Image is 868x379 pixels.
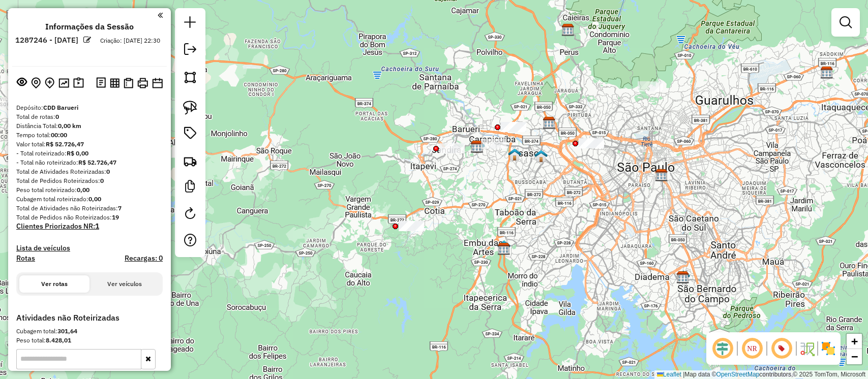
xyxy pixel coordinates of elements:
button: Visualizar Romaneio [122,76,135,90]
div: Atividade não roteirizada - ADEGA DÚ BARRETO NOT [399,221,424,231]
strong: 00:00 [51,131,67,139]
a: Exibir filtros [835,12,856,33]
a: Leaflet [657,371,681,378]
a: Vincular Rótulos [180,123,200,146]
button: Imprimir Rotas [135,76,150,90]
strong: R$ 0,00 [67,149,88,157]
strong: 301,64 [57,327,77,335]
div: Total de rotas: [16,112,163,121]
strong: 0 [106,168,110,175]
button: Logs desbloquear sessão [94,75,108,91]
span: + [851,335,858,348]
div: Total de Atividades Roteirizadas: [16,167,163,176]
div: Valor total: [16,140,163,149]
img: ZumpyCarap1 [472,140,485,153]
strong: 0,00 [88,195,101,203]
img: CDD São Paulo [543,116,556,130]
div: Tempo total: [16,131,163,140]
div: Depósito: [16,103,163,112]
img: Fluxo de ruas [799,340,815,357]
img: DS Teste [508,148,521,161]
div: Peso total roteirizado: [16,185,163,195]
div: Atividade não roteirizada - ALEXANDRE ROLLAND [579,138,604,148]
strong: 0,00 [77,186,89,194]
img: CDD EMBU [497,240,511,253]
div: Cubagem total: [16,327,163,336]
div: Total de Pedidos Roteirizados: [16,176,163,185]
div: Total de Atividades não Roteirizadas: [16,204,163,213]
strong: 7 [118,204,122,212]
button: Painel de Sugestão [71,75,86,91]
h4: Recargas: 0 [125,254,163,263]
img: Exibir/Ocultar setores [820,340,836,357]
strong: 0 [55,113,59,120]
img: CDD Barueri [470,140,484,153]
div: Cubagem total roteirizado: [16,195,163,204]
img: Selecionar atividades - laço [183,101,197,115]
h6: 1287246 - [DATE] [15,36,78,45]
div: Criação: [DATE] 22:30 [96,36,164,45]
div: Peso total: [16,336,163,345]
strong: 0 [100,177,104,184]
img: CDD DIADEMA [677,270,690,283]
h4: Informações da Sessão [45,22,134,31]
h4: Clientes Priorizados NR: [16,222,163,231]
h4: Lista de veículos [16,244,163,252]
button: Centralizar mapa no depósito ou ponto de apoio [29,75,43,91]
a: Clique aqui para minimizar o painel [158,9,163,21]
div: Distância Total: [16,121,163,131]
button: Visualizar relatório de Roteirização [108,76,122,89]
img: CDD Embu [497,242,511,256]
strong: 8.428,01 [46,336,71,344]
a: Criar modelo [180,176,200,199]
span: Ocultar NR [740,336,764,361]
strong: 1 [95,222,99,231]
button: Ver veículos [89,275,160,293]
img: CDD Mooca (Desativado) [655,169,668,182]
strong: R$ 52.726,47 [46,140,84,148]
img: CDD Diadema [676,271,690,284]
button: Ver rotas [19,275,89,293]
img: Selecionar atividades - polígono [183,70,197,84]
a: Criar rota [179,150,201,172]
a: OpenStreetMap [716,371,760,378]
a: Nova sessão e pesquisa [180,12,200,35]
span: Ocultar deslocamento [710,336,735,361]
a: Exportar sessão [180,39,200,62]
button: Disponibilidade de veículos [150,76,165,90]
div: Atividade não roteirizada - CRISTIANO DOS SANTOS [501,122,526,132]
div: Total de Pedidos não Roteirizados: [16,213,163,222]
div: - Total roteirizado: [16,149,163,158]
div: Atividade não roteirizada - COMERCIO DE ALIMENTO Carreta ok , Empilhadeira OK !! [439,143,465,153]
span: − [851,350,858,363]
img: CDD Guarulhos [820,66,833,79]
div: Atividade não roteirizada - CLAUDIA VALERIA DE S [638,81,663,91]
h4: Rotas [16,254,35,263]
div: - Total não roteirizado: [16,158,163,167]
em: Alterar nome da sessão [83,36,91,44]
strong: R$ 52.726,47 [78,159,116,166]
a: Zoom out [847,349,862,364]
button: Otimizar todas as rotas [56,76,71,89]
a: Reroteirizar Sessão [180,203,200,226]
div: Map data © contributors,© 2025 TomTom, Microsoft [654,370,868,379]
strong: 0,00 km [58,122,81,130]
div: Atividade não roteirizada - BAR E MERC. CUNHA XI [481,139,506,149]
h4: Atividades não Roteirizadas [16,313,163,323]
a: Zoom in [847,334,862,349]
span: | [683,371,684,378]
button: Exibir sessão original [15,75,29,91]
strong: CDD Barueri [43,104,78,111]
span: Exibir número da rota [769,336,794,361]
strong: 19 [112,213,119,221]
img: 601 UDC Light Jd. Rochdale [534,149,548,163]
img: Criar rota [183,154,197,168]
button: Adicionar Atividades [43,75,56,91]
img: CDD Norte [561,23,575,37]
